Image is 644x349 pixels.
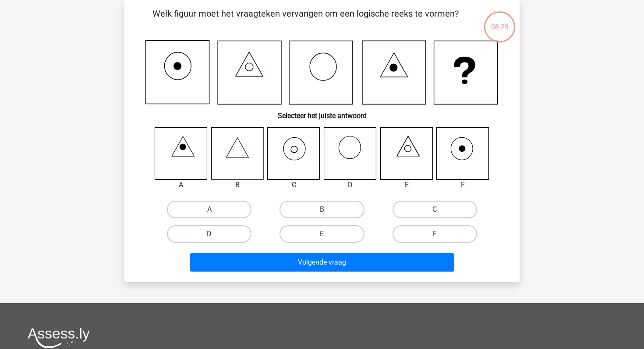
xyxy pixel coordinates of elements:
[138,105,506,120] h6: Selecteer het juiste antwoord
[393,225,477,243] label: F
[280,201,364,218] label: B
[261,180,327,190] div: C
[138,7,473,33] p: Welk figuur moet het vraagteken vervangen om een logische reeks te vormen?
[205,180,271,190] div: B
[28,328,90,348] img: Assessly logo
[167,225,251,243] label: D
[167,201,251,218] label: A
[374,180,440,190] div: E
[148,180,214,190] div: A
[483,10,516,32] div: 08:29
[393,201,477,218] label: C
[317,180,383,190] div: D
[190,253,455,272] button: Volgende vraag
[280,225,364,243] label: E
[430,180,496,190] div: F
